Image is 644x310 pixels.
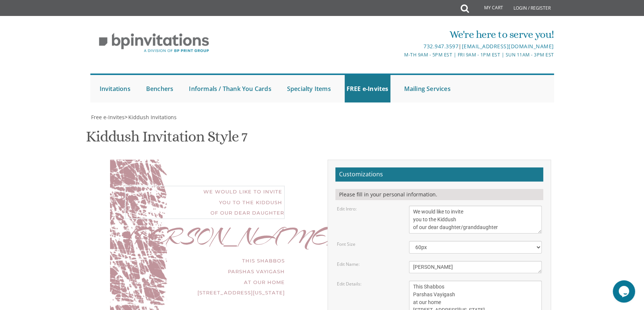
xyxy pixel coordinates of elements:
label: Edit Details: [337,281,361,287]
textarea: We would like to invite you to the Kiddush of our dear daughter [409,206,542,234]
div: We would like to invite you to the Kiddush of our dear daughter [125,186,285,219]
a: [EMAIL_ADDRESS][DOMAIN_NAME] [461,43,554,50]
div: This Shabbos Parshas Vayigash at our home [STREET_ADDRESS][US_STATE] [125,255,285,298]
div: | [245,42,554,51]
a: FREE e-Invites [345,75,390,102]
textarea: [PERSON_NAME] [409,261,542,273]
div: [PERSON_NAME] [125,232,285,243]
div: M-Th 9am - 5pm EST | Fri 9am - 1pm EST | Sun 11am - 3pm EST [245,51,554,59]
h2: Customizations [335,167,543,182]
h1: Kiddush Invitation Style 7 [86,128,247,150]
a: Kiddush Invitations [128,114,177,121]
a: Free e-Invites [90,114,125,121]
label: Edit Name: [337,261,360,267]
label: Edit Intro: [337,206,357,212]
a: Specialty Items [285,75,333,102]
span: > [125,114,177,121]
div: Please fill in your personal information. [335,189,543,200]
span: Kiddush Invitations [128,114,177,121]
iframe: chat widget [613,280,637,303]
a: Informals / Thank You Cards [187,75,273,102]
label: Font Size [337,241,355,247]
span: Free e-Invites [91,114,125,121]
a: Benchers [144,75,176,102]
a: Mailing Services [402,75,453,102]
div: We're here to serve you! [245,27,554,42]
img: BP Invitation Loft [90,27,218,58]
a: My Cart [468,1,508,16]
a: 732.947.3597 [424,43,458,50]
a: Invitations [98,75,132,102]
